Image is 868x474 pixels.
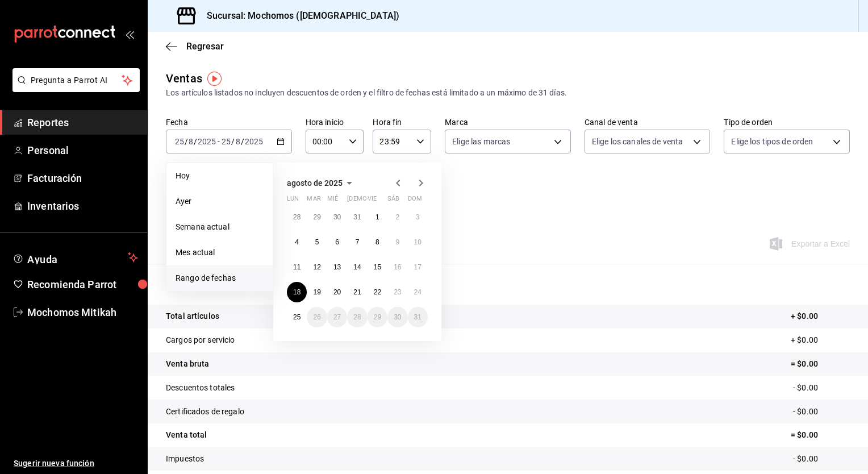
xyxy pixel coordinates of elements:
[287,176,356,190] button: agosto de 2025
[387,307,407,327] button: 30 de agosto de 2025
[287,195,299,207] abbr: lunes
[724,118,850,126] label: Tipo de orden
[287,207,307,227] button: 28 de julio de 2025
[307,232,327,252] button: 5 de agosto de 2025
[293,313,301,321] abbr: 25 de agosto de 2025
[166,41,224,52] button: Regresar
[166,429,207,441] p: Venta total
[452,136,510,147] span: Elige las marcas
[368,307,387,327] button: 29 de agosto de 2025
[327,232,347,252] button: 6 de agosto de 2025
[395,213,399,221] abbr: 2 de agosto de 2025
[197,137,216,146] input: ----
[387,282,407,302] button: 23 de agosto de 2025
[408,232,428,252] button: 10 de agosto de 2025
[166,382,235,394] p: Descuentos totales
[416,213,420,221] abbr: 3 de agosto de 2025
[306,118,364,126] label: Hora inicio
[335,238,339,246] abbr: 6 de agosto de 2025
[408,195,422,207] abbr: domingo
[375,213,379,221] abbr: 1 de agosto de 2025
[347,257,367,277] button: 14 de agosto de 2025
[31,74,122,86] span: Pregunta a Parrot AI
[218,137,220,146] span: -
[791,310,850,322] p: + $0.00
[166,310,219,322] p: Total artículos
[244,137,264,146] input: ----
[307,282,327,302] button: 19 de agosto de 2025
[166,277,850,291] p: Resumen
[307,207,327,227] button: 29 de julio de 2025
[333,263,341,271] abbr: 13 de agosto de 2025
[27,171,138,186] span: Facturación
[408,207,428,227] button: 3 de agosto de 2025
[287,282,307,302] button: 18 de agosto de 2025
[166,87,850,99] div: Los artículos listados no incluyen descuentos de orden y el filtro de fechas está limitado a un m...
[287,178,343,188] span: agosto de 2025
[188,137,194,146] input: --
[235,137,241,146] input: --
[194,137,197,146] span: /
[176,196,264,207] span: Ayer
[374,263,381,271] abbr: 15 de agosto de 2025
[327,257,347,277] button: 13 de agosto de 2025
[373,118,431,126] label: Hora fin
[414,288,422,296] abbr: 24 de agosto de 2025
[368,207,387,227] button: 1 de agosto de 2025
[207,72,222,86] img: Tooltip marker
[387,207,407,227] button: 2 de agosto de 2025
[327,307,347,327] button: 27 de agosto de 2025
[186,41,224,52] span: Regresar
[293,213,301,221] abbr: 28 de julio de 2025
[313,288,320,296] abbr: 19 de agosto de 2025
[793,382,850,394] p: - $0.00
[327,195,338,207] abbr: miércoles
[356,238,360,246] abbr: 7 de agosto de 2025
[374,313,381,321] abbr: 29 de agosto de 2025
[791,358,850,370] p: = $0.00
[176,170,264,182] span: Hoy
[176,247,264,259] span: Mes actual
[414,238,422,246] abbr: 10 de agosto de 2025
[592,136,683,147] span: Elige los canales de venta
[287,232,307,252] button: 4 de agosto de 2025
[353,288,361,296] abbr: 21 de agosto de 2025
[293,288,301,296] abbr: 18 de agosto de 2025
[14,458,138,469] span: Sugerir nueva función
[166,358,209,370] p: Venta bruta
[347,195,414,207] abbr: jueves
[414,263,422,271] abbr: 17 de agosto de 2025
[313,313,320,321] abbr: 26 de agosto de 2025
[313,213,320,221] abbr: 29 de julio de 2025
[395,238,399,246] abbr: 9 de agosto de 2025
[333,213,341,221] abbr: 30 de julio de 2025
[313,263,320,271] abbr: 12 de agosto de 2025
[315,238,319,246] abbr: 5 de agosto de 2025
[387,257,407,277] button: 16 de agosto de 2025
[307,257,327,277] button: 12 de agosto de 2025
[347,307,367,327] button: 28 de agosto de 2025
[166,406,244,418] p: Certificados de regalo
[293,263,301,271] abbr: 11 de agosto de 2025
[387,195,399,207] abbr: sábado
[174,137,185,146] input: --
[408,307,428,327] button: 31 de agosto de 2025
[231,137,235,146] span: /
[221,137,231,146] input: --
[394,313,401,321] abbr: 30 de agosto de 2025
[295,238,299,246] abbr: 4 de agosto de 2025
[241,137,244,146] span: /
[166,118,292,126] label: Fecha
[176,272,264,284] span: Rango de fechas
[347,207,367,227] button: 31 de julio de 2025
[27,251,123,264] span: Ayuda
[166,334,235,346] p: Cargos por servicio
[333,313,341,321] abbr: 27 de agosto de 2025
[353,313,361,321] abbr: 28 de agosto de 2025
[353,263,361,271] abbr: 14 de agosto de 2025
[368,232,387,252] button: 8 de agosto de 2025
[445,118,571,126] label: Marca
[185,137,188,146] span: /
[27,115,138,130] span: Reportes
